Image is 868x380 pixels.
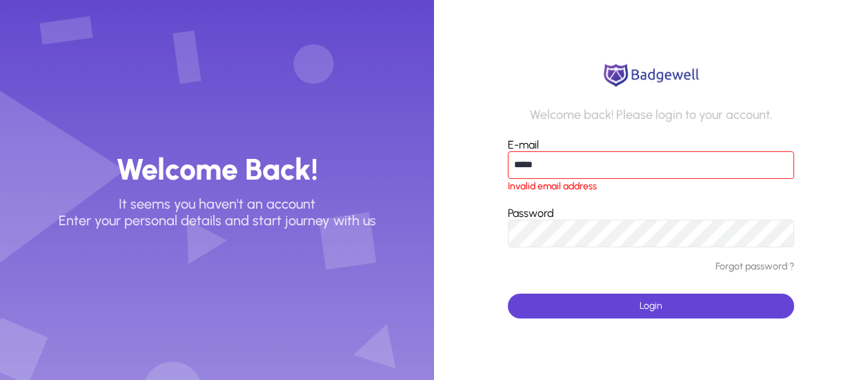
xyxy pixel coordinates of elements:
p: It seems you haven't an account [119,196,315,212]
h3: Welcome Back! [116,151,318,188]
p: Welcome back! Please login to your account. [530,108,772,123]
label: E-mail [508,138,539,151]
p: Enter your personal details and start journey with us [59,212,376,229]
span: Invalid email address [508,181,794,193]
span: Login [640,300,662,312]
button: Login [508,294,794,319]
a: Forgot password ? [716,261,794,273]
img: logo.png [600,61,703,89]
label: Password [508,207,554,220]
